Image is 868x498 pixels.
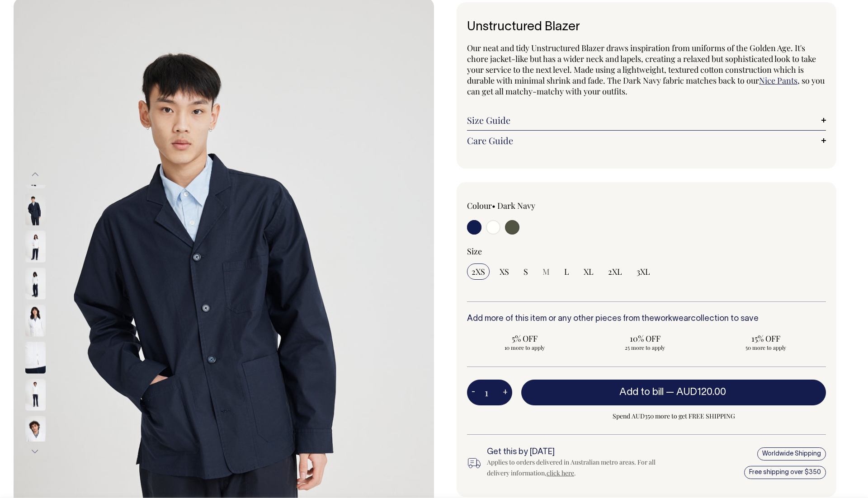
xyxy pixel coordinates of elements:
span: , so you can get all matchy-matchy with your outfits. [467,75,825,97]
div: Size [467,246,826,257]
img: dark-navy [25,193,46,225]
input: XL [579,263,598,280]
input: 15% OFF 50 more to apply [708,330,823,354]
button: - [467,384,480,402]
span: 10 more to apply [472,344,578,351]
a: Care Guide [467,135,826,146]
input: 5% OFF 10 more to apply [467,330,582,354]
span: M [542,266,550,277]
span: L [564,266,569,277]
span: XS [500,266,509,277]
input: 10% OFF 25 more to apply [588,330,703,354]
span: 50 more to apply [712,344,819,351]
h1: Unstructured Blazer [467,20,826,34]
span: 5% OFF [472,333,578,344]
span: S [524,266,528,277]
h6: Get this by [DATE] [487,448,663,457]
a: Nice Pants [759,75,797,86]
input: 2XL [604,263,627,280]
div: Colour [467,200,611,211]
input: M [538,263,554,280]
a: Size Guide [467,115,826,126]
label: Dark Navy [497,200,535,211]
button: + [498,384,512,402]
span: — [666,388,728,397]
img: off-white [25,230,46,262]
span: Spend AUD350 more to get FREE SHIPPING [521,411,826,422]
span: 15% OFF [712,333,819,344]
button: Add to bill —AUD120.00 [521,380,826,405]
button: Previous [28,164,42,185]
button: Next [28,441,42,461]
input: 2XS [467,263,490,280]
span: Our neat and tidy Unstructured Blazer draws inspiration from uniforms of the Golden Age. It's cho... [467,42,816,86]
span: 3XL [637,266,650,277]
span: XL [584,266,594,277]
div: Applies to orders delivered in Australian metro areas. For all delivery information, . [487,457,663,479]
input: 3XL [632,263,655,280]
img: off-white [25,268,46,299]
span: 2XS [472,266,485,277]
span: 2XL [608,266,622,277]
span: • [492,200,495,211]
a: workwear [654,315,691,323]
img: off-white [25,416,46,447]
img: off-white [25,305,46,336]
img: off-white [25,379,46,410]
input: XS [495,263,514,280]
input: L [560,263,574,280]
span: Add to bill [619,388,664,397]
span: 10% OFF [592,333,698,344]
a: click here [547,469,574,477]
span: AUD120.00 [676,388,726,397]
img: off-white [25,342,46,373]
h6: Add more of this item or any other pieces from the collection to save [467,315,826,324]
input: S [519,263,533,280]
span: 25 more to apply [592,344,698,351]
